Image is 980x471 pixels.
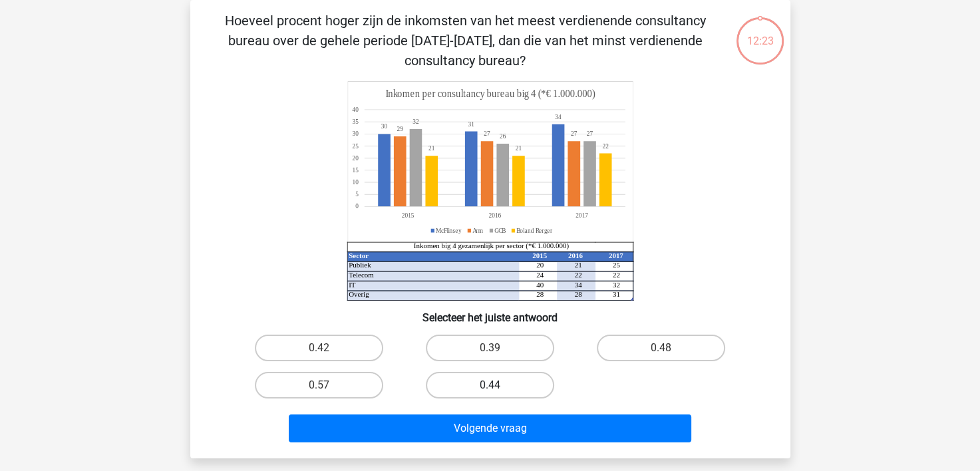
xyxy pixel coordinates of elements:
[612,281,619,289] tspan: 32
[212,11,719,71] p: Hoeveel procent hoger zijn de inkomsten van het meest verdienende consultancy bureau over de gehe...
[212,301,769,324] h6: Selecteer het juiste antwoord
[532,251,547,259] tspan: 2015
[352,166,359,174] tspan: 15
[574,281,581,289] tspan: 34
[586,130,593,138] tspan: 27
[355,202,359,210] tspan: 0
[289,414,691,442] button: Volgende vraag
[602,142,608,150] tspan: 22
[472,226,483,234] tspan: Arm
[355,190,359,198] tspan: 5
[349,281,356,289] tspan: IT
[412,118,419,126] tspan: 32
[612,261,619,269] tspan: 25
[426,372,554,398] label: 0.44
[536,271,544,279] tspan: 24
[574,290,581,298] tspan: 28
[401,212,587,220] tspan: 201520162017
[413,241,569,250] tspan: Inkomen big 4 gezamenlijk per sector (*€ 1.000.000)
[352,142,359,150] tspan: 25
[499,132,506,140] tspan: 26
[385,88,595,100] tspan: Inkomen per consultancy bureau big 4 (*€ 1.000.000)
[352,178,359,186] tspan: 10
[352,106,359,114] tspan: 40
[574,261,581,269] tspan: 21
[516,226,553,234] tspan: Boland Rerger
[536,290,544,298] tspan: 28
[349,290,369,298] tspan: Overig
[349,251,369,259] tspan: Sector
[349,271,374,279] tspan: Telecom
[555,113,562,121] tspan: 34
[352,154,359,162] tspan: 20
[536,281,544,289] tspan: 40
[612,271,619,279] tspan: 22
[255,372,383,398] label: 0.57
[255,335,383,361] label: 0.42
[735,16,785,49] div: 12:23
[612,290,619,298] tspan: 31
[484,130,577,138] tspan: 2727
[436,226,462,234] tspan: McFlinsey
[608,251,623,259] tspan: 2017
[426,335,554,361] label: 0.39
[574,271,581,279] tspan: 22
[494,226,506,234] tspan: GCB
[352,130,359,138] tspan: 30
[381,122,387,130] tspan: 30
[536,261,544,269] tspan: 20
[349,261,371,269] tspan: Publiek
[597,335,725,361] label: 0.48
[397,125,403,133] tspan: 29
[468,120,474,128] tspan: 31
[568,251,582,259] tspan: 2016
[428,144,521,152] tspan: 2121
[352,118,359,126] tspan: 35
